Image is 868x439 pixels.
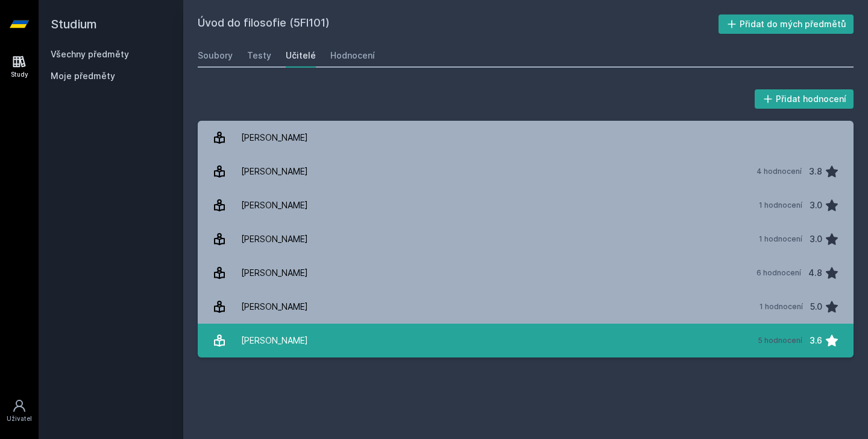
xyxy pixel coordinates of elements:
[247,43,271,68] a: Testy
[810,227,822,251] div: 3.0
[11,70,28,79] div: Study
[241,328,308,353] div: [PERSON_NAME]
[756,268,801,278] div: 6 hodnocení
[719,14,854,34] button: Přidat do mých předmětů
[7,414,32,423] div: Uživatel
[241,261,308,285] div: [PERSON_NAME]
[198,43,233,68] a: Soubory
[51,70,115,82] span: Moje předměty
[809,159,822,184] div: 3.8
[810,328,822,353] div: 3.6
[330,43,375,68] a: Hodnocení
[2,393,36,429] a: Uživatel
[286,50,316,62] div: Učitelé
[241,227,308,251] div: [PERSON_NAME]
[810,295,822,319] div: 5.0
[810,193,822,217] div: 3.0
[330,50,375,62] div: Hodnocení
[756,167,802,176] div: 4 hodnocení
[51,49,129,59] a: Všechny předměty
[247,50,271,62] div: Testy
[758,336,802,345] div: 5 hodnocení
[198,14,719,34] h2: Úvod do filosofie (5FI101)
[198,222,854,256] a: [PERSON_NAME] 1 hodnocení 3.0
[808,261,822,285] div: 4.8
[755,89,854,109] button: Přidat hodnocení
[241,159,308,184] div: [PERSON_NAME]
[198,188,854,222] a: [PERSON_NAME] 1 hodnocení 3.0
[241,295,308,319] div: [PERSON_NAME]
[198,324,854,357] a: [PERSON_NAME] 5 hodnocení 3.6
[198,121,854,155] a: [PERSON_NAME]
[759,302,803,312] div: 1 hodnocení
[759,200,802,210] div: 1 hodnocení
[241,193,308,217] div: [PERSON_NAME]
[759,234,802,244] div: 1 hodnocení
[2,48,36,85] a: Study
[198,155,854,188] a: [PERSON_NAME] 4 hodnocení 3.8
[198,290,854,324] a: [PERSON_NAME] 1 hodnocení 5.0
[198,256,854,290] a: [PERSON_NAME] 6 hodnocení 4.8
[241,126,308,150] div: [PERSON_NAME]
[286,43,316,68] a: Učitelé
[198,50,233,62] div: Soubory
